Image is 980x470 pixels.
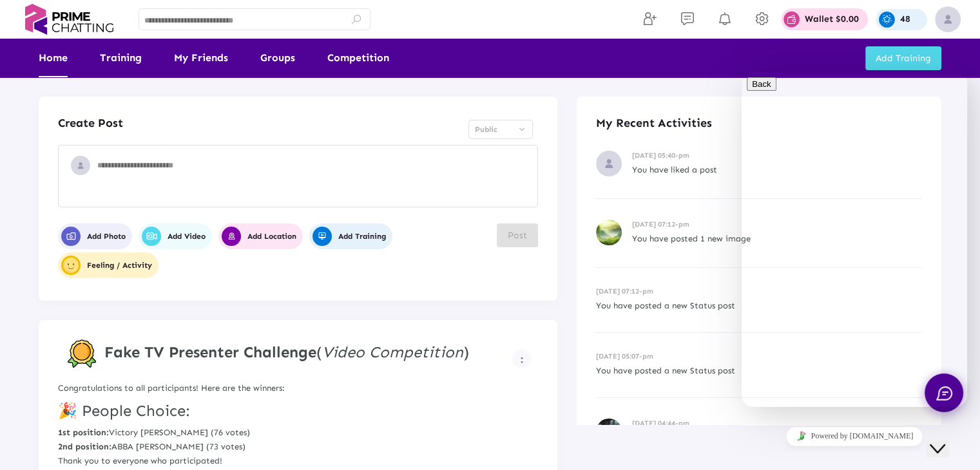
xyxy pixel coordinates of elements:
[632,419,922,428] h6: [DATE] 04:44-pm
[512,349,532,368] button: Example icon-button with a menu
[742,422,967,451] iframe: chat widget
[596,352,922,361] h6: [DATE] 05:07-pm
[632,163,922,177] p: You have liked a post
[805,15,859,24] p: Wallet $0.00
[58,381,538,395] p: Congratulations to all participants! Here are the winners:
[63,258,79,273] img: user-profile
[596,220,622,245] img: recent-activities-img
[68,339,97,368] img: competition-badge.svg
[596,299,922,313] p: You have posted a new Status post
[58,252,159,278] button: user-profileFeeling / Activity
[61,227,126,246] span: Add Photo
[596,364,922,378] p: You have posted a new Status post
[58,223,132,249] button: Add Photo
[865,46,941,70] button: Add Training
[327,39,389,77] a: Competition
[61,256,152,275] span: Feeling / Activity
[104,343,316,361] strong: Fake TV Presenter Challenge
[58,454,538,468] p: Thank you to everyone who participated!
[58,402,538,420] h4: 🎉 People Choice:
[218,223,303,249] button: Add Location
[260,39,295,77] a: Groups
[104,343,469,362] h4: ( )
[596,151,622,176] img: recent-activities-img
[632,232,922,246] p: You have posted 1 new image
[468,120,533,139] mat-select: Select Privacy
[100,39,142,77] a: Training
[309,223,392,249] button: Add Training
[222,227,296,246] span: Add Location
[58,428,109,437] strong: 1st position:
[475,125,497,134] span: Public
[596,116,922,130] h4: My Recent Activities
[742,72,967,407] iframe: chat widget
[312,227,386,246] span: Add Training
[19,4,119,35] img: logo
[521,357,523,363] img: more
[596,418,622,444] img: recent-activities-img
[508,230,527,241] span: Post
[58,440,538,454] li: ABBA [PERSON_NAME] (73 votes)
[876,53,931,64] span: Add Training
[935,6,961,32] img: img
[900,15,910,24] p: 48
[71,156,90,175] img: user-profile
[322,343,463,361] i: Video Competition
[39,39,68,77] a: Home
[497,223,538,247] button: Post
[142,227,206,246] span: Add Video
[596,287,922,296] h6: [DATE] 07:12-pm
[926,418,967,457] iframe: chat widget
[58,116,123,130] h4: Create Post
[632,220,922,229] h6: [DATE] 07:12-pm
[632,151,922,160] h6: [DATE] 05:40-pm
[174,39,228,77] a: My Friends
[58,426,538,440] li: Victory [PERSON_NAME] (76 votes)
[139,223,212,249] button: Add Video
[58,442,111,451] strong: 2nd position:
